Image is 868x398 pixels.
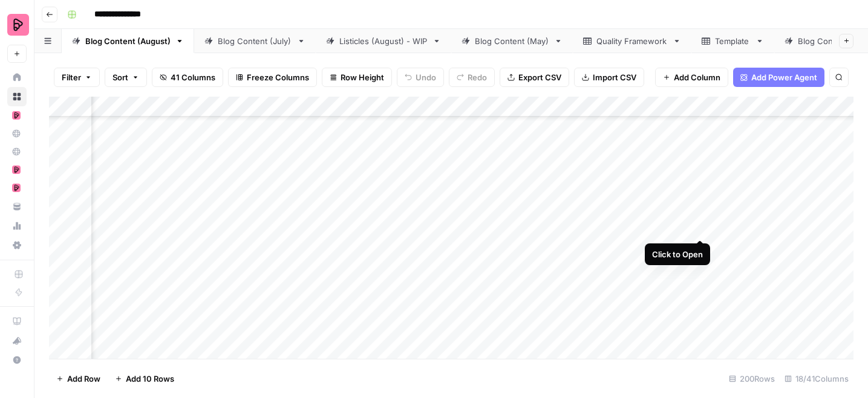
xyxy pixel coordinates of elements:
[8,332,26,350] div: What's new?
[322,68,392,87] button: Row Height
[674,71,720,83] span: Add Column
[152,68,223,87] button: 41 Columns
[126,373,174,385] span: Add 10 Rows
[194,29,316,53] a: Blog Content (July)
[171,71,215,83] span: 41 Columns
[247,71,309,83] span: Freeze Columns
[724,369,780,388] div: 200 Rows
[7,87,27,106] a: Browse
[416,71,436,83] span: Undo
[475,35,549,47] div: Blog Content (May)
[108,369,181,388] button: Add 10 Rows
[573,29,691,53] a: Quality Framework
[113,71,128,83] span: Sort
[7,14,29,36] img: Preply Logo
[7,216,27,236] a: Usage
[228,68,317,87] button: Freeze Columns
[451,29,573,53] a: Blog Content (May)
[62,29,194,53] a: Blog Content (August)
[7,312,27,331] a: AirOps Academy
[449,68,495,87] button: Redo
[7,68,27,87] a: Home
[715,35,751,47] div: Template
[105,68,147,87] button: Sort
[574,68,644,87] button: Import CSV
[593,71,636,83] span: Import CSV
[49,369,108,388] button: Add Row
[500,68,569,87] button: Export CSV
[339,35,428,47] div: Listicles (August) - WIP
[54,68,100,87] button: Filter
[733,68,824,87] button: Add Power Agent
[85,35,171,47] div: Blog Content (August)
[468,71,487,83] span: Redo
[691,29,774,53] a: Template
[596,35,668,47] div: Quality Framework
[655,68,728,87] button: Add Column
[7,350,27,370] button: Help + Support
[67,373,100,385] span: Add Row
[12,111,21,120] img: mhz6d65ffplwgtj76gcfkrq5icux
[7,236,27,255] a: Settings
[218,35,292,47] div: Blog Content (July)
[7,10,27,40] button: Workspace: Preply
[12,165,21,174] img: mhz6d65ffplwgtj76gcfkrq5icux
[652,248,703,260] div: Click to Open
[751,71,817,83] span: Add Power Agent
[12,184,21,192] img: mhz6d65ffplwgtj76gcfkrq5icux
[518,71,561,83] span: Export CSV
[62,71,81,83] span: Filter
[316,29,451,53] a: Listicles (August) - WIP
[7,331,27,350] button: What's new?
[7,197,27,216] a: Your Data
[397,68,444,87] button: Undo
[780,369,853,388] div: 18/41 Columns
[341,71,384,83] span: Row Height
